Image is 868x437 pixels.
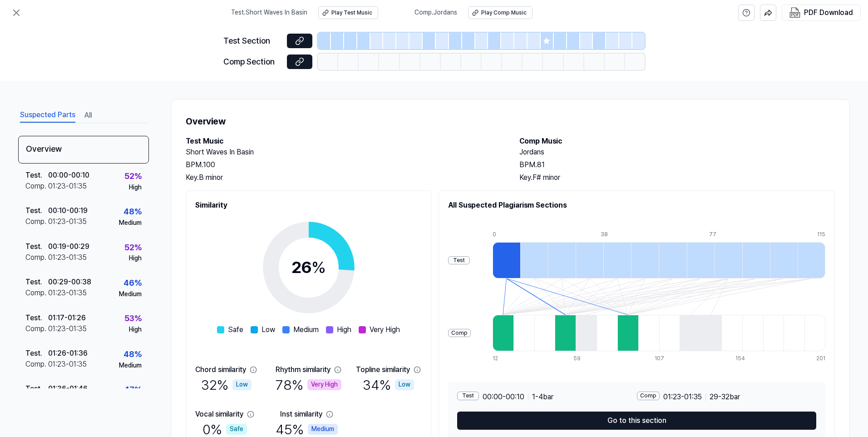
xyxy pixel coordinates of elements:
div: 01:17 - 01:26 [48,313,86,323]
div: 52 % [124,170,142,183]
div: Play Comp Music [481,9,527,17]
div: 107 [655,355,676,363]
span: Test . Short Waves In Basin [231,8,307,17]
div: Key. B minor [186,172,501,183]
div: Test . [25,383,48,394]
div: Inst similarity [280,409,322,420]
div: BPM. 81 [519,159,835,170]
span: 01:23 - 01:35 [663,392,702,402]
span: 1 - 4 bar [532,392,553,402]
div: Topline similarity [356,364,410,375]
div: 00:19 - 00:29 [48,241,89,252]
span: 00:00 - 00:10 [483,392,524,402]
div: 01:23 - 01:35 [48,323,87,334]
div: 00:00 - 00:10 [48,170,89,181]
div: 0 [493,231,520,238]
div: Comp Section [223,55,281,69]
div: 38 [601,231,628,238]
div: Test [457,392,479,400]
div: Comp . [25,252,48,263]
div: 26 [291,255,326,280]
h1: Overview [186,114,835,129]
div: 78 % [276,375,341,394]
div: Test . [25,313,48,323]
div: High [129,325,142,334]
div: 01:26 - 01:36 [48,348,88,359]
div: 01:23 - 01:35 [48,288,87,298]
h2: Similarity [195,200,422,211]
div: Medium [119,290,142,299]
div: Medium [119,361,142,370]
div: 01:23 - 01:35 [48,181,87,192]
div: 00:10 - 00:19 [48,205,88,216]
div: 53 % [124,312,142,325]
div: 00:29 - 00:38 [48,277,91,288]
span: Medium [293,324,319,335]
div: 77 [709,231,737,238]
h2: Test Music [186,136,501,147]
h2: Comp Music [519,136,835,147]
div: High [129,254,142,263]
div: Test . [25,205,48,216]
h2: All Suspected Plagiarism Sections [448,200,825,211]
div: PDF Download [804,7,853,19]
div: 46 % [123,277,142,290]
div: Comp [448,329,471,338]
button: Suspected Parts [20,108,75,123]
div: 59 [573,355,594,363]
svg: help [742,8,750,17]
div: 154 [735,355,756,363]
div: Test . [25,277,48,288]
span: Safe [228,324,243,335]
button: help [738,5,755,21]
button: Play Test Music [318,6,378,19]
button: PDF Download [788,5,855,20]
div: Comp . [25,216,48,227]
button: Go to this section [457,412,816,430]
span: Comp . Jordans [414,8,457,17]
div: 48 % [123,205,142,218]
div: Chord similarity [195,364,246,375]
div: 52 % [124,241,142,254]
span: Low [261,324,275,335]
button: Play Comp Music [468,6,533,19]
div: Medium [308,424,338,435]
div: Test . [25,170,48,181]
div: Comp . [25,181,48,192]
button: All [84,108,92,123]
div: 01:23 - 01:35 [48,359,87,370]
div: Rhythm similarity [276,364,330,375]
div: 12 [493,355,513,363]
div: 34 % [363,375,414,394]
div: Comp . [25,359,48,370]
div: Test Section [223,35,281,48]
div: BPM. 100 [186,159,501,170]
div: Vocal similarity [195,409,243,420]
img: PDF Download [789,7,800,18]
div: High [129,183,142,192]
div: Low [395,379,414,390]
div: Medium [119,218,142,228]
div: Overview [18,136,149,164]
div: Low [232,379,252,390]
span: High [337,324,351,335]
span: Very High [370,324,400,335]
div: Test . [25,348,48,359]
div: 01:36 - 01:46 [48,383,88,394]
div: Comp . [25,323,48,334]
div: Test [448,256,470,265]
div: 32 % [201,375,252,394]
div: 115 [817,231,825,238]
h2: Short Waves In Basin [186,147,501,158]
div: 01:23 - 01:35 [48,216,87,227]
div: Play Test Music [331,9,372,17]
span: % [311,258,326,277]
div: Comp [637,392,660,400]
div: 48 % [123,348,142,361]
span: 29 - 32 bar [710,392,740,402]
div: 201 [816,355,825,363]
div: Very High [307,379,341,390]
div: 47 % [124,383,142,397]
